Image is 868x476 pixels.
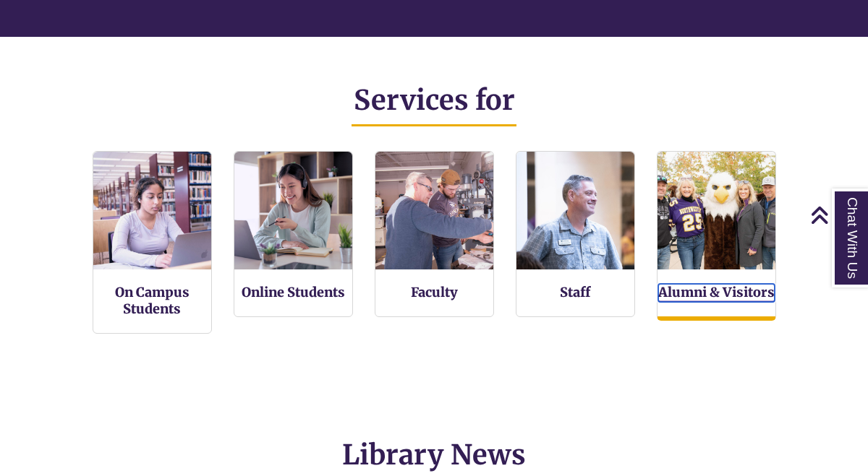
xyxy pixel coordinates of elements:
a: Online Students [242,284,345,300]
a: Staff [560,284,590,300]
img: Alumni and Visitors Services [658,152,775,269]
img: Staff Services [516,152,634,269]
img: Faculty Resources [375,152,493,269]
a: Back to Top [810,205,864,225]
a: Alumni & Visitors [658,284,775,302]
img: On Campus Students Services [93,152,211,269]
span: Library News [342,438,526,472]
a: On Campus Students [115,284,190,317]
span: Services for [354,83,515,117]
img: Online Students Services [234,152,352,269]
a: Faculty [411,284,458,300]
